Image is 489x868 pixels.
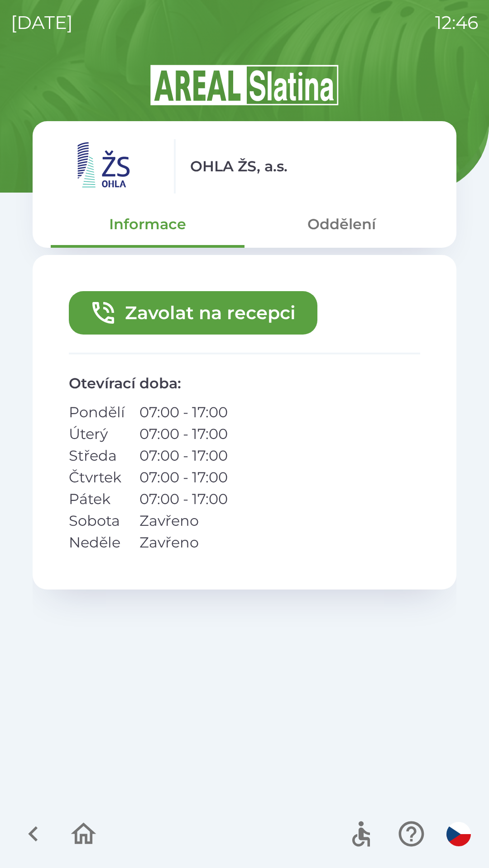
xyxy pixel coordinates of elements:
[139,510,228,532] p: Zavřeno
[69,423,125,445] p: Úterý
[69,510,125,532] p: Sobota
[139,532,228,553] p: Zavřeno
[33,63,456,107] img: Logo
[435,9,478,36] p: 12:46
[446,822,471,846] img: cs flag
[139,488,228,510] p: 07:00 - 17:00
[190,156,288,177] p: OHLA ŽS, a.s.
[139,423,228,445] p: 07:00 - 17:00
[69,373,420,394] p: Otevírací doba :
[139,467,228,488] p: 07:00 - 17:00
[69,291,317,335] button: Zavolat na recepci
[69,532,125,553] p: Neděle
[51,139,159,193] img: 95230cbc-907d-4dce-b6ee-20bf32430970.png
[11,9,73,36] p: [DATE]
[139,401,228,423] p: 07:00 - 17:00
[69,445,125,467] p: Středa
[69,488,125,510] p: Pátek
[139,445,228,467] p: 07:00 - 17:00
[244,208,438,241] button: Oddělení
[69,401,125,423] p: Pondělí
[69,467,125,488] p: Čtvrtek
[51,208,244,241] button: Informace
